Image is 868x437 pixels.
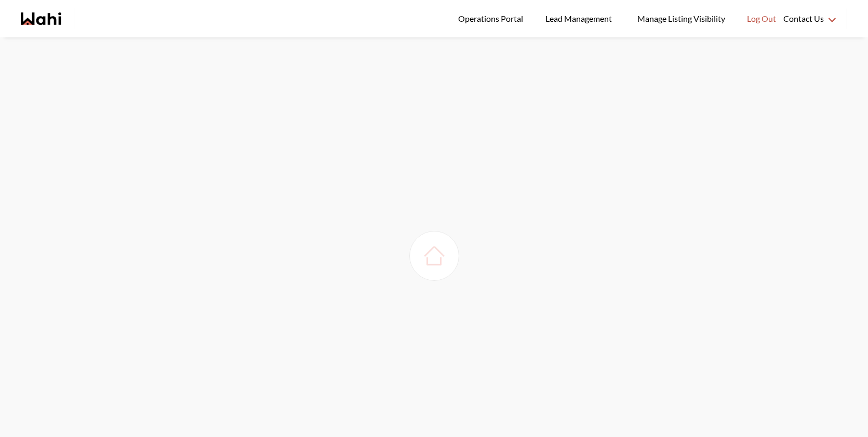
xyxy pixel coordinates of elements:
[545,12,616,25] span: Lead Management
[21,12,61,25] a: Wahi homepage
[747,12,776,25] span: Log Out
[634,12,728,25] span: Manage Listing Visibility
[458,12,527,25] span: Operations Portal
[420,241,449,270] img: loading house image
